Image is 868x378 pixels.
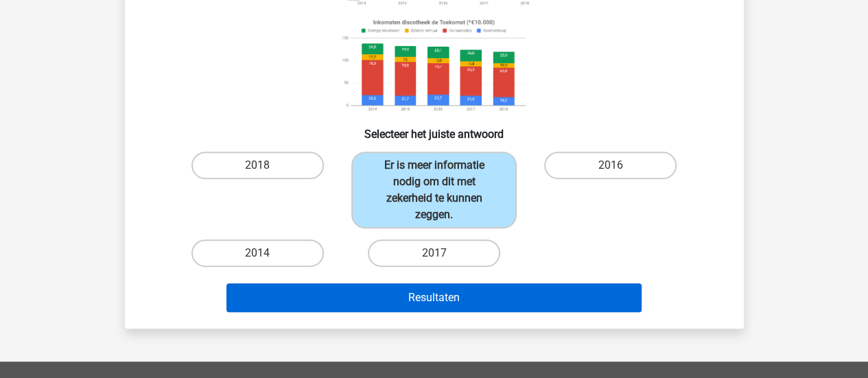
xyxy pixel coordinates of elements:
[226,283,642,312] button: Resultaten
[191,239,324,267] label: 2014
[147,117,722,141] h6: Selecteer het juiste antwoord
[351,152,517,228] label: Er is meer informatie nodig om dit met zekerheid te kunnen zeggen.
[368,239,500,267] label: 2017
[544,152,677,179] label: 2016
[191,152,324,179] label: 2018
